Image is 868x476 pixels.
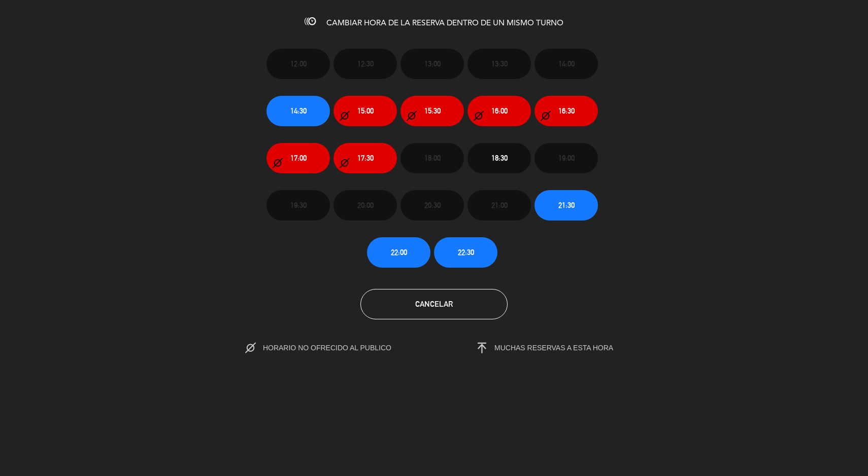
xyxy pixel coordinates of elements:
button: 16:00 [468,96,531,126]
button: 15:00 [333,96,397,126]
span: 13:30 [491,58,508,69]
span: 12:30 [357,58,374,69]
span: 21:30 [558,199,575,211]
button: 20:00 [333,190,397,221]
button: 13:30 [468,49,531,79]
span: 19:00 [558,152,575,164]
span: 22:30 [458,246,474,258]
span: Cancelar [415,300,453,308]
button: 18:00 [400,143,464,173]
span: 15:00 [357,105,374,117]
button: Cancelar [360,289,508,319]
span: CAMBIAR HORA DE LA RESERVA DENTRO DE UN MISMO TURNO [326,19,563,27]
span: MUCHAS RESERVAS A ESTA HORA [494,344,613,352]
button: 14:00 [535,49,598,79]
button: 22:00 [367,237,430,268]
button: 19:30 [266,190,330,221]
button: 20:30 [400,190,464,221]
span: 14:00 [558,58,575,69]
button: 19:00 [535,143,598,173]
span: 20:30 [424,199,441,211]
span: 20:00 [357,199,374,211]
span: 13:00 [424,58,441,69]
span: 15:30 [424,105,441,117]
button: 18:30 [468,143,531,173]
span: 21:00 [491,199,508,211]
button: 21:30 [535,190,598,221]
span: 16:00 [491,105,508,117]
button: 13:00 [400,49,464,79]
button: 21:00 [468,190,531,221]
span: 19:30 [290,199,307,211]
span: HORARIO NO OFRECIDO AL PUBLICO [263,344,413,352]
span: 18:00 [424,152,441,164]
button: 14:30 [266,96,330,126]
button: 22:30 [434,237,497,268]
span: 22:00 [391,246,407,258]
button: 17:30 [333,143,397,173]
span: 16:30 [558,105,575,117]
button: 15:30 [400,96,464,126]
button: 12:00 [266,49,330,79]
span: 17:30 [357,152,374,164]
span: 12:00 [290,58,307,69]
button: 12:30 [333,49,397,79]
span: 14:30 [290,105,307,117]
button: 16:30 [535,96,598,126]
span: 18:30 [491,152,508,164]
span: 17:00 [290,152,307,164]
button: 17:00 [266,143,330,173]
